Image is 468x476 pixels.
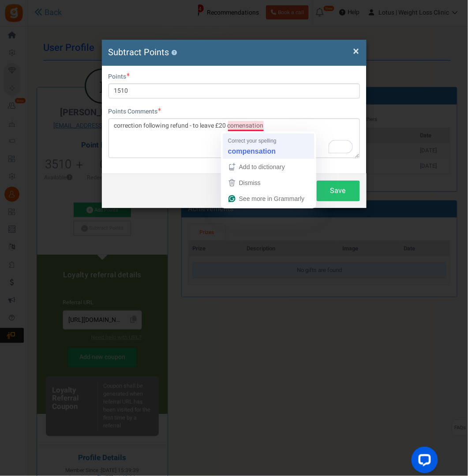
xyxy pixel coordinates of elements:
[172,50,177,56] button: ?
[317,181,360,201] button: Save
[353,43,359,60] span: ×
[109,72,130,81] label: Points
[109,107,161,116] label: Points Comments
[109,118,360,158] textarea: To enrich screen reader interactions, please activate Accessibility in Grammarly extension settings
[109,46,360,59] h4: Subtract Points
